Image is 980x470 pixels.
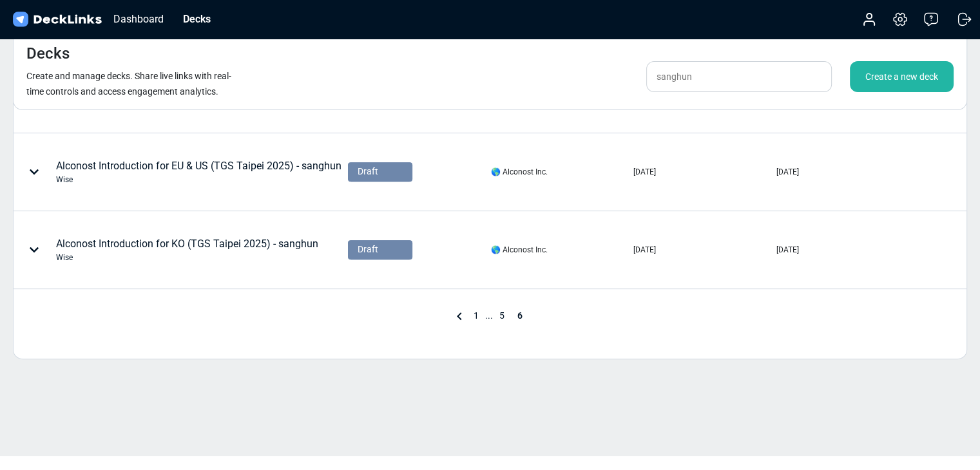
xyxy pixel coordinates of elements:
[490,166,547,178] div: 🌎 Alconost Inc.
[26,71,231,97] small: Create and manage decks. Share live links with real-time controls and access engagement analytics.
[850,61,954,92] div: Create a new deck
[358,243,378,256] span: Draft
[646,61,832,92] input: Search
[10,10,104,29] img: DeckLinks
[107,11,170,27] div: Dashboard
[485,310,493,321] span: ...
[490,244,547,256] div: 🌎 Alconost Inc.
[633,244,656,256] div: [DATE]
[633,166,656,178] div: [DATE]
[56,174,341,185] div: Wise
[467,310,485,321] span: 1
[776,166,799,178] div: [DATE]
[56,158,341,185] div: Alconost Introduction for EU & US (TGS Taipei 2025) - sanghun
[26,44,70,63] h4: Decks
[358,165,378,178] span: Draft
[56,252,318,263] div: Wise
[177,11,217,27] div: Decks
[776,244,799,256] div: [DATE]
[493,310,511,321] span: 5
[511,310,529,321] span: 6
[56,236,318,263] div: Alconost Introduction for KO (TGS Taipei 2025) - sanghun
